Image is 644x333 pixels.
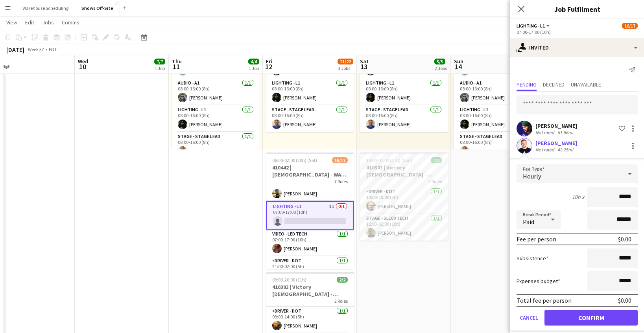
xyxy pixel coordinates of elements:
div: Not rated [535,147,556,153]
app-job-card: 08:00-16:00 (8h)3/33 RolesAudio - A11/108:00-16:00 (8h)[PERSON_NAME]Lighting - L11/108:00-16:00 (... [360,33,448,132]
label: Subsistence [517,255,548,262]
span: Sat [360,58,369,65]
app-card-role: Lighting - L11/108:00-16:00 (8h)[PERSON_NAME] [172,105,260,132]
div: 3 Jobs [338,65,353,71]
span: Paid [523,218,534,226]
div: [PERSON_NAME] [535,122,577,129]
span: Comms [62,19,79,26]
div: [DATE] [6,46,24,53]
span: Unavailable [571,82,601,87]
button: Cancel [517,310,541,326]
app-card-role: Audio - A11/108:00-16:00 (8h)[PERSON_NAME] [172,79,260,105]
app-card-role: Stage - Stage Lead1/108:00-16:00 (8h)[PERSON_NAME] [266,105,354,132]
span: 06:00-02:00 (20h) (Sat) [272,157,317,163]
app-card-role: Lighting - L11I0/107:00-17:00 (10h) [266,201,354,230]
span: Fri [266,58,272,65]
span: Declined [543,82,565,87]
h3: 410303 | Victory [DEMOGRAPHIC_DATA] - Volunteer Appreciation Event [360,164,448,178]
div: 10h x [572,193,584,201]
app-card-role: Audio - A11/108:00-16:00 (8h)[PERSON_NAME] [454,79,542,105]
button: Lighting - L1 [517,23,551,29]
div: 61.86mi [556,129,575,135]
h3: 410442 | [DEMOGRAPHIC_DATA] - WAVE College Ministry 2025 [266,164,354,178]
span: View [6,19,17,26]
button: Warehouse Scheduling [16,0,75,16]
app-card-role: Video - LED Tech1/107:00-17:00 (10h)[PERSON_NAME] [266,230,354,256]
app-card-role: Stage - Stage Lead1/108:00-16:00 (8h)[PERSON_NAME] [454,132,542,159]
a: Edit [22,17,37,28]
h3: 410303 | Victory [DEMOGRAPHIC_DATA] - Volunteer Appreciation Event [266,283,354,298]
app-card-role: Stage - Stage Lead1/108:00-16:00 (8h)[PERSON_NAME] [360,105,448,132]
div: Invited [510,38,644,57]
span: 14 [453,62,463,71]
span: Wed [78,58,88,65]
span: Lighting - L1 [517,23,545,29]
app-card-role: Audio - A11/107:00-17:00 (10h)[PERSON_NAME] [266,175,354,201]
div: EDT [49,46,57,52]
div: 1 Job [155,65,165,71]
span: Hourly [523,172,541,180]
div: $0.00 [618,296,631,304]
span: 7 Roles [334,178,348,184]
span: 4/4 [248,59,259,64]
div: 07:00-17:00 (10h) [517,29,638,35]
h3: Job Fulfilment [510,4,644,14]
app-card-role: Stage - Stage Lead1/108:00-16:00 (8h)[PERSON_NAME] [172,132,260,159]
span: 13 [359,62,369,71]
app-card-role: Lighting - L11/108:00-16:00 (8h)[PERSON_NAME] [454,105,542,132]
span: Pending [517,82,537,87]
app-card-role: Lighting - L11/108:00-16:00 (8h)[PERSON_NAME] [360,79,448,105]
span: Sun [454,58,463,65]
label: Expenses budget [517,278,560,285]
button: Shows Off-Site [75,0,120,16]
span: 11 [171,62,182,71]
div: Not rated [535,129,556,135]
div: 2 Jobs [435,65,447,71]
span: 09:00-20:00 (11h) [272,277,306,283]
span: 12 [265,62,272,71]
span: 2 Roles [334,298,348,304]
app-card-role: Driver - DOT1/121:00-02:00 (5h) [266,256,354,283]
span: 5/5 [434,59,445,64]
span: 16/17 [332,157,348,163]
span: 14:00-01:00 (11h) (Sun) [366,157,412,163]
a: Jobs [39,17,57,28]
button: Confirm [544,310,638,326]
div: [PERSON_NAME] [535,140,577,147]
div: Fee per person [517,235,556,243]
app-job-card: 08:00-16:00 (8h)3/33 RolesAudio - A11/108:00-16:00 (8h)[PERSON_NAME]Lighting - L11/108:00-16:00 (... [266,33,354,132]
span: 2/2 [431,157,442,163]
span: 16/17 [622,23,638,29]
div: 1 Job [249,65,259,71]
app-job-card: 14:00-01:00 (11h) (Sun)2/2410303 | Victory [DEMOGRAPHIC_DATA] - Volunteer Appreciation Event2 Rol... [360,153,448,241]
div: 42.25mi [556,147,575,153]
app-card-role: Driver - DOT1/114:00-19:00 (5h)[PERSON_NAME] [360,187,448,214]
app-job-card: 08:00-16:00 (8h)4/44 RolesDriver - CDL1/108:00-13:00 (5h)[PERSON_NAME]Audio - A11/108:00-16:00 (8... [454,33,542,149]
a: View [3,17,20,28]
app-job-card: 08:00-16:00 (8h)4/44 RolesDriver - CDL1/108:00-13:00 (5h)[PERSON_NAME]Audio - A11/108:00-16:00 (8... [172,33,260,149]
span: 10 [77,62,88,71]
span: Jobs [42,19,54,26]
app-card-role: Stage - SL100 Tech1/115:00-01:00 (10h)[PERSON_NAME] [360,214,448,241]
app-job-card: 06:00-02:00 (20h) (Sat)16/17410442 | [DEMOGRAPHIC_DATA] - WAVE College Ministry 20257 Roles[PERSO... [266,153,354,269]
span: 7/7 [154,59,165,64]
div: Total fee per person [517,296,572,304]
div: $0.00 [618,235,631,243]
span: Thu [172,58,182,65]
span: 2/2 [337,277,348,283]
app-card-role: Lighting - L11/108:00-16:00 (8h)[PERSON_NAME] [266,79,354,105]
span: 2 Roles [428,178,442,184]
span: 21/22 [338,59,353,64]
span: Edit [25,19,34,26]
a: Comms [59,17,83,28]
span: Week 37 [26,46,46,52]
